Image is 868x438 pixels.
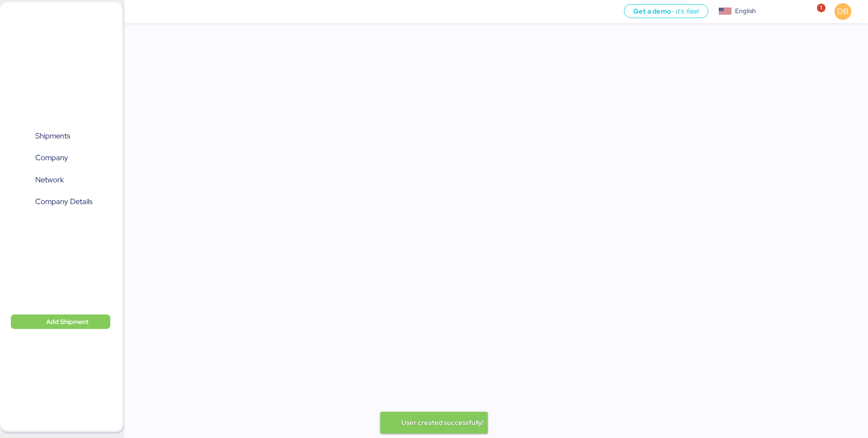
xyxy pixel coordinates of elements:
[46,316,89,327] span: Add Shipment
[735,6,756,16] div: English
[35,195,92,208] span: Company Details
[6,125,111,146] a: Shipments
[837,5,849,17] span: DB
[35,151,68,164] span: Company
[6,169,111,190] a: Network
[6,191,111,212] a: Company Details
[6,148,111,168] a: Company
[35,173,64,186] span: Network
[35,129,70,143] span: Shipments
[11,314,110,329] button: Add Shipment
[401,414,483,431] div: User created successfully!
[130,4,145,19] button: Menu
